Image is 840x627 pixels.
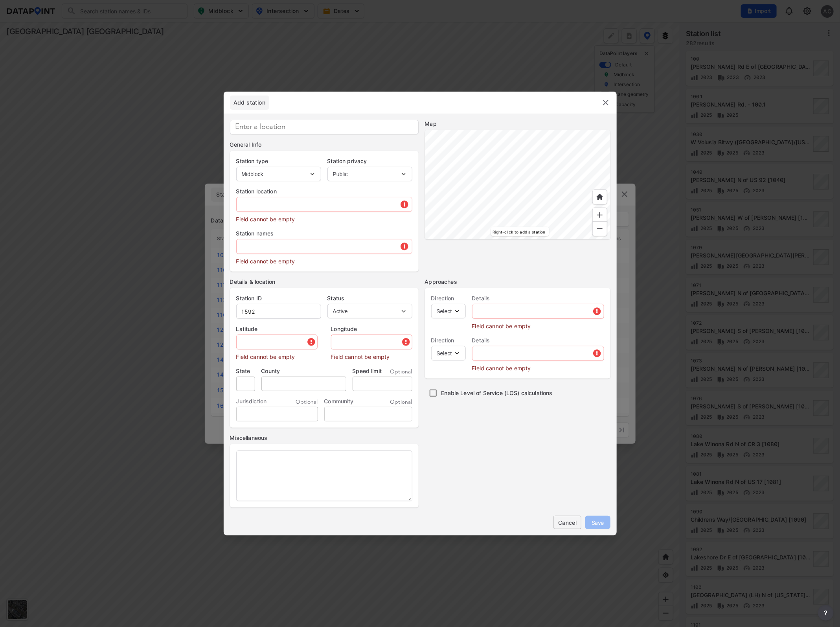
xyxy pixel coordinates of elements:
p: Field cannot be empty [236,212,412,223]
label: Station location [236,188,412,195]
p: Field cannot be empty [236,254,412,265]
button: more [818,605,834,621]
label: Station privacy [327,157,412,165]
div: General Info [230,141,419,149]
label: Status [327,294,412,302]
label: Latitude [236,325,318,333]
label: County [261,367,346,375]
span: Optional [390,368,412,376]
p: Field cannot be empty [472,319,604,330]
div: Enable Level of Service (LOS) calculations [425,385,614,401]
span: Optional [296,398,318,406]
label: Details [472,336,604,344]
label: Speed limit [353,367,382,375]
p: Field cannot be empty [236,349,318,361]
label: Jurisdiction [236,397,267,405]
label: Station names [236,230,412,237]
span: Optional [390,398,412,406]
label: Direction [431,336,466,344]
label: Community [324,397,354,405]
label: Miscellaneous [230,434,419,442]
div: full width tabs example [230,96,269,110]
p: Field cannot be empty [331,349,412,361]
input: Enter a location [230,120,419,134]
span: ? [823,608,829,618]
p: Field cannot be empty [472,361,604,372]
div: Map [425,120,610,128]
div: Details & location [230,278,419,286]
label: State [236,367,255,375]
label: Station ID [236,294,321,302]
span: Cancel [560,519,575,527]
label: Longitude [331,325,412,333]
div: Approaches [425,278,610,286]
label: Station type [236,157,321,165]
button: Cancel [553,516,581,529]
label: Details [472,294,604,302]
span: Add station [230,99,269,107]
img: close.efbf2170.svg [601,98,610,107]
label: Direction [431,294,466,302]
